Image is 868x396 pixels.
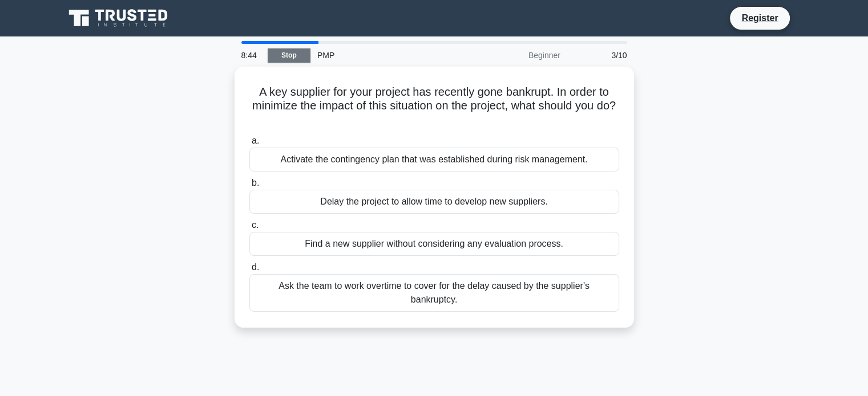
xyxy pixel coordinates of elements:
span: b. [252,178,259,187]
span: c. [252,220,259,230]
div: Find a new supplier without considering any evaluation process. [249,232,619,256]
div: Activate the contingency plan that was established during risk management. [249,148,619,172]
div: Beginner [467,44,567,67]
h5: A key supplier for your project has recently gone bankrupt. In order to minimize the impact of th... [248,85,620,127]
div: Ask the team to work overtime to cover for the delay caused by the supplier's bankruptcy. [249,274,619,312]
div: 8:44 [235,44,268,67]
a: Register [734,11,785,25]
a: Stop [268,48,310,63]
div: 3/10 [567,44,634,67]
div: Delay the project to allow time to develop new suppliers. [249,190,619,214]
span: d. [252,262,259,272]
span: a. [252,136,259,145]
div: PMP [310,44,467,67]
